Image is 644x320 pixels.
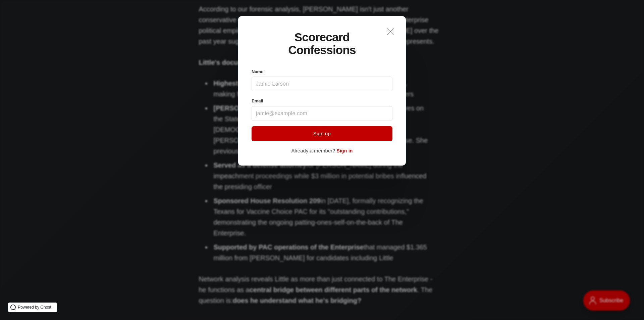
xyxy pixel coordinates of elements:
[291,146,335,155] div: Already a member?
[260,31,384,57] h1: Scorecard Confessions
[8,303,57,312] a: Powered by Ghost
[252,106,392,121] input: Email
[252,126,392,141] button: Sign up
[252,67,263,76] label: Name
[252,97,263,105] label: Email
[252,77,392,91] input: Name
[336,148,353,154] span: Sign in
[336,146,353,155] button: Sign in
